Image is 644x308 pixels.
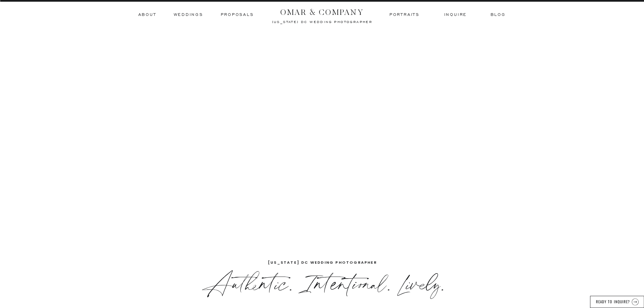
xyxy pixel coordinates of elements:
[254,20,391,23] a: [US_STATE] dc wedding photographer
[491,12,505,18] a: BLOG
[138,12,156,18] a: ABOUT
[444,12,467,18] a: inquire
[595,299,631,304] a: READY TO INQUIRE?
[268,6,377,15] a: OMAR & COMPANY
[389,12,421,18] a: Portraits
[183,271,462,288] h3: Authentic. Intentional. Lively.
[268,259,377,266] a: [US_STATE] dc wedding photographer
[221,12,254,18] a: Proposals
[174,12,203,18] a: Weddings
